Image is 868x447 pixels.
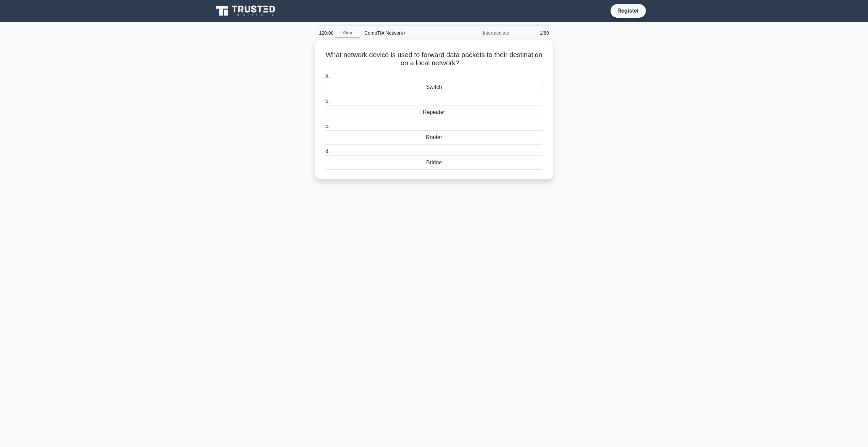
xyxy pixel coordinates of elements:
[324,155,544,170] div: Bridge
[613,6,643,15] a: Register
[323,51,545,68] h5: What network device is used to forward data packets to their destination on a local network?
[513,26,553,40] div: 1/80
[324,105,544,119] div: Repeater
[325,73,330,79] span: a.
[324,130,544,145] div: Router
[315,26,335,40] div: 120:00
[360,26,454,40] div: CompTIA Network+
[454,26,513,40] div: Intermediate
[335,29,360,37] a: Stop
[325,123,329,129] span: c.
[325,98,330,104] span: b.
[324,80,544,94] div: Switch
[325,148,330,154] span: d.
